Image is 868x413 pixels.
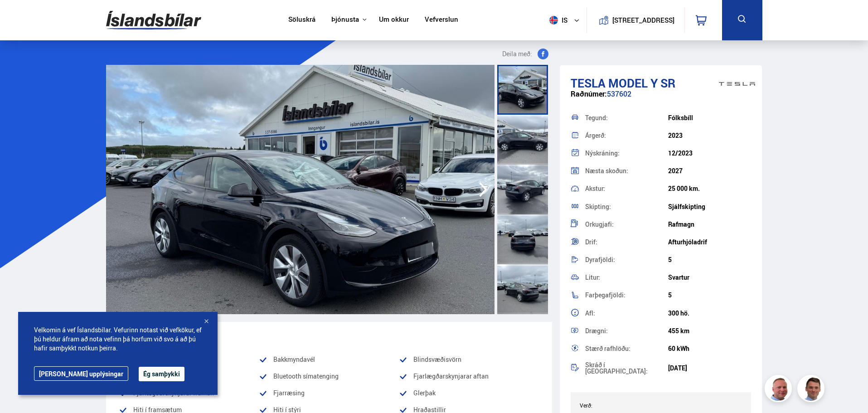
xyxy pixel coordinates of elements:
div: Stærð rafhlöðu: [585,345,668,352]
button: Þjónusta [331,15,359,24]
div: 60 kWh [668,345,751,352]
div: 455 km [668,327,751,335]
div: 2023 [668,132,751,139]
div: Akstur: [585,185,668,192]
span: Model Y SR [608,75,675,91]
div: Farþegafjöldi: [585,292,668,298]
div: 2027 [668,167,751,175]
img: svg+xml;base64,PHN2ZyB4bWxucz0iaHR0cDovL3d3dy53My5vcmcvMjAwMC9zdmciIHdpZHRoPSI1MTIiIGhlaWdodD0iNT... [549,16,558,24]
div: Verð: [580,402,661,408]
span: Deila með: [502,49,532,59]
a: Söluskrá [288,15,315,25]
div: Tegund: [585,115,668,121]
img: brand logo [719,70,755,98]
div: Vinsæll búnaður [119,329,539,343]
div: Drif: [585,239,668,245]
span: Tesla [571,75,606,91]
div: Sjálfskipting [668,203,751,210]
div: Orkugjafi: [585,221,668,228]
button: is [546,7,587,34]
button: Deila með: [499,49,552,59]
li: Glerþak [399,388,539,398]
img: G0Ugv5HjCgRt.svg [106,5,201,35]
div: 25 000 km. [668,185,751,192]
div: Svartur [668,274,751,281]
div: Skráð í [GEOGRAPHIC_DATA]: [585,362,668,374]
div: Litur: [585,274,668,281]
div: Afturhjóladrif [668,238,751,246]
span: Velkomin á vef Íslandsbílar. Vefurinn notast við vefkökur, ef þú heldur áfram að nota vefinn þá h... [34,326,202,353]
div: 537602 [571,90,752,107]
li: Fjarræsing [259,388,399,398]
a: Um okkur [379,15,409,25]
a: [PERSON_NAME] upplýsingar [34,366,128,381]
li: Blindsvæðisvörn [399,354,539,365]
div: 300 hö. [668,310,751,317]
a: [STREET_ADDRESS] [592,7,679,33]
div: Næsta skoðun: [585,168,668,174]
span: Raðnúmer: [571,89,607,99]
div: 12/2023 [668,150,751,157]
button: Ég samþykki [139,367,184,381]
span: is [546,16,568,24]
div: Afl: [585,310,668,316]
div: Drægni: [585,328,668,334]
a: Vefverslun [425,15,458,25]
li: Fjarlægðarskynjarar aftan [399,371,539,382]
div: Dyrafjöldi: [585,257,668,263]
div: Fólksbíll [668,114,751,121]
img: 3532288.jpeg [106,65,495,314]
div: Árgerð: [585,132,668,139]
li: Bakkmyndavél [259,354,399,365]
button: [STREET_ADDRESS] [616,16,671,24]
div: Rafmagn [668,221,751,228]
img: FbJEzSuNWCJXmdc-.webp [799,376,826,403]
li: Bluetooth símatenging [259,371,399,382]
div: 5 [668,256,751,263]
div: [DATE] [668,364,751,372]
div: Nýskráning: [585,150,668,156]
img: siFngHWaQ9KaOqBr.png [766,376,793,403]
div: Skipting: [585,204,668,210]
div: 5 [668,292,751,299]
